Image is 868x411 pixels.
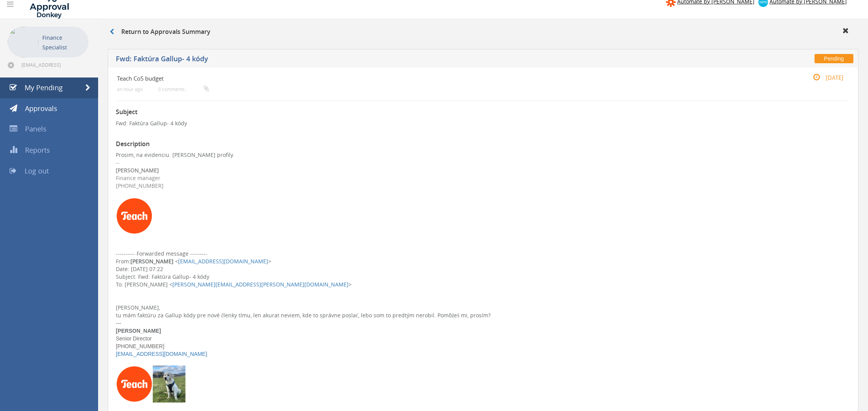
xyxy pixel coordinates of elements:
small: 0 comments... [158,86,209,92]
span: -- [116,159,120,166]
p: Fwd: Faktúra Gallup- 4 kódy [116,120,850,127]
a: [PERSON_NAME][EMAIL_ADDRESS][PERSON_NAME][DOMAIN_NAME] [172,281,349,288]
img: AIorK4wBi_D2rsPpGh3ukQhRY4ujTW59-XHW8czvRtx9Sp2Lnmj60m3vPOZIQGeIrQS_nd5txQs5Yok [153,366,185,403]
img: AIorK4y7p6HqtjjCJGgJmwuWHfP_EMbBtLrb0OLrRCu_vWJt6_DkbFUn_JwkiYjZqXIrjtCVrUBjQyE [116,366,153,403]
strong: [PERSON_NAME] [130,258,174,265]
h3: Return to Approvals Summary [110,29,210,35]
h3: Description [116,141,850,148]
b: [PERSON_NAME] [116,167,159,174]
span: Panels [25,124,47,133]
a: [EMAIL_ADDRESS][DOMAIN_NAME] [178,258,268,265]
div: tu mám faktúru za Gallup kódy pre nové členky tímu, len akurat neviem, kde to správne poslať, leb... [116,312,850,319]
a: [EMAIL_ADDRESS][DOMAIN_NAME] [116,350,207,357]
img: AIorK4xum92ULl6MfEC87BzxdKPd066n-_wody-wG3DD6EcpWWQSs4h78O4xkKOQr1XycK7x_tLcvPo [116,197,153,234]
div: Prosim, na evidenciu. [PERSON_NAME] profily. [116,151,850,159]
h5: Fwd: Faktúra Gallup- 4 kódy [116,55,631,65]
span: My Pending [25,83,63,92]
span: Pending [815,54,853,63]
span: Reports [25,145,50,155]
font: [PHONE_NUMBER] [116,343,164,349]
div: [PERSON_NAME], [116,304,850,312]
span: Log out [25,166,49,175]
span: < > [175,258,271,265]
small: [DATE] [805,73,843,82]
div: Finance manager [116,174,850,182]
span: [EMAIL_ADDRESS][DOMAIN_NAME] [22,62,87,68]
div: [PHONE_NUMBER] [116,182,850,190]
span: Approvals [25,104,57,113]
p: Finance Specialist [42,33,85,52]
font: --- [116,320,121,326]
font: Senior Director [116,335,152,342]
small: an hour ago [117,86,143,92]
h3: Subject [116,109,850,116]
font: [PERSON_NAME] [116,328,161,334]
div: ---------- Forwarded message --------- From: Date: [DATE] 07:22 Subject: Fwd: Faktúra Gallup- 4 k... [116,250,850,288]
h4: Teach CoS budget [117,75,727,82]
